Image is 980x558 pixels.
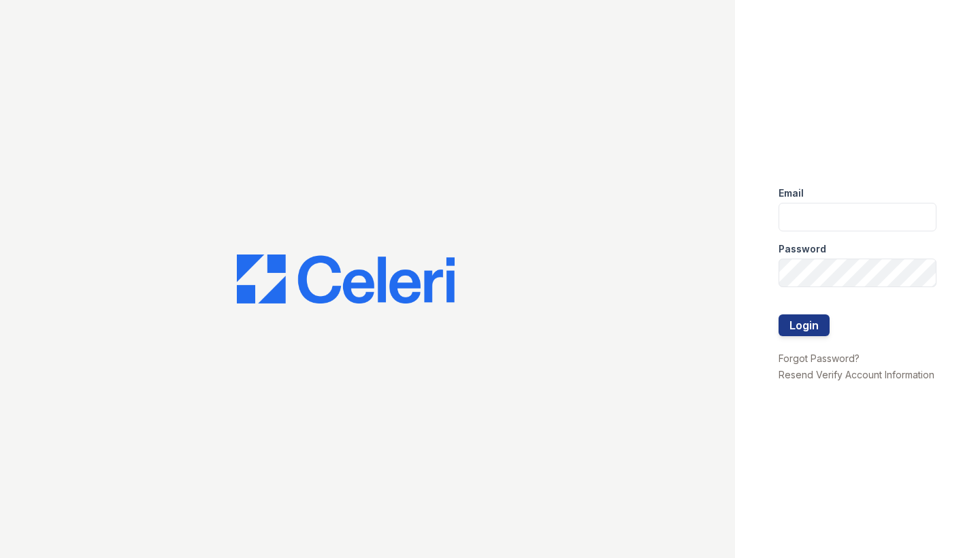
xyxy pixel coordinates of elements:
img: CE_Logo_Blue-a8612792a0a2168367f1c8372b55b34899dd931a85d93a1a3d3e32e68fde9ad4.png [237,255,455,303]
button: Login [779,314,830,336]
a: Resend Verify Account Information [779,369,934,380]
label: Password [779,242,826,256]
a: Forgot Password? [779,352,860,364]
label: Email [779,186,804,200]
